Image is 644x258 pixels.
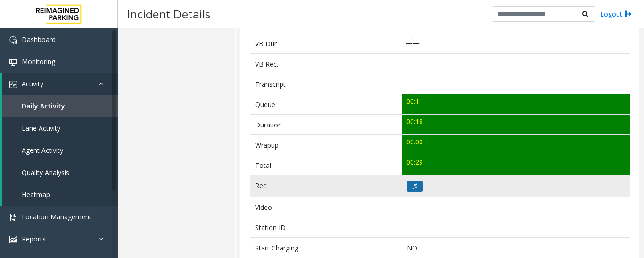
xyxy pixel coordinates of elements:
td: __:__ [402,33,630,54]
a: Quality Analysis [2,161,118,183]
span: Location Management [22,212,91,221]
a: Heatmap [2,183,118,206]
img: 'icon' [9,58,17,66]
a: Lane Activity [2,117,118,139]
td: Duration [250,115,402,135]
td: 00:00 [402,135,630,155]
img: logout [625,9,632,19]
td: 00:18 [402,115,630,135]
td: 00:29 [402,155,630,175]
img: 'icon' [9,236,17,243]
td: VB Rec. [250,54,402,74]
td: 00:11 [402,94,630,115]
a: Activity [2,73,118,95]
td: Start Charging [250,238,402,258]
span: Daily Activity [22,101,65,110]
td: Total [250,155,402,175]
span: Monitoring [22,57,55,66]
a: Daily Activity [2,95,118,117]
td: Station ID [250,217,402,238]
span: Dashboard [22,35,56,44]
span: Heatmap [22,190,50,199]
img: 'icon' [9,214,17,221]
img: 'icon' [9,36,17,44]
a: Agent Activity [2,139,118,161]
img: 'icon' [9,81,17,88]
span: Reports [22,234,46,243]
td: Wrapup [250,135,402,155]
td: Transcript [250,74,402,94]
td: Rec. [250,175,402,197]
td: VB Dur [250,33,402,54]
span: Activity [22,79,43,88]
a: Logout [600,9,632,19]
span: Agent Activity [22,146,63,155]
td: Video [250,197,402,217]
p: NO [407,243,625,253]
span: Quality Analysis [22,168,69,177]
span: Lane Activity [22,124,60,133]
td: Queue [250,94,402,115]
h3: Incident Details [123,2,215,25]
